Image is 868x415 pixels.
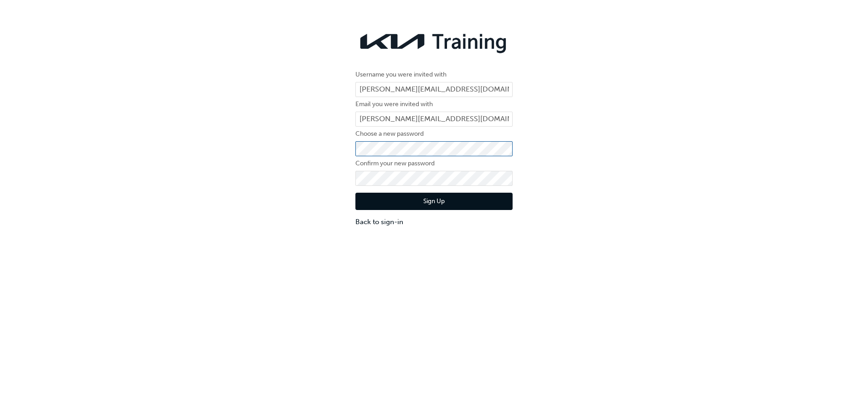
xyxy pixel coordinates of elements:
[355,69,513,80] label: Username you were invited with
[355,99,513,110] label: Email you were invited with
[355,158,513,169] label: Confirm your new password
[355,27,513,56] img: kia-training
[355,128,513,139] label: Choose a new password
[355,82,513,97] input: Username
[355,193,513,210] button: Sign Up
[355,217,513,227] a: Back to sign-in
